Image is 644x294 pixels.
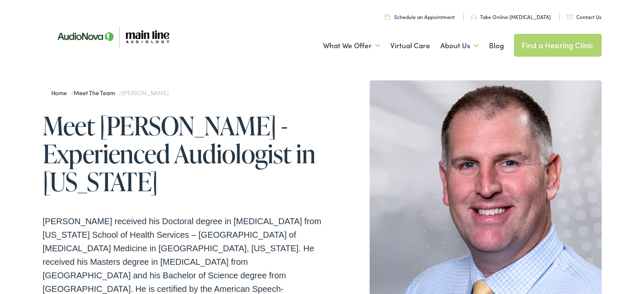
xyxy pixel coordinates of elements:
img: utility icon [567,15,573,19]
a: Find a Hearing Clinic [514,34,602,57]
a: Schedule an Appointment [385,13,455,20]
a: Take Online [MEDICAL_DATA] [471,13,551,20]
span: / / [51,88,169,97]
a: Meet the Team [74,88,119,97]
a: About Us [440,30,479,61]
img: utility icon [385,14,390,19]
a: Home [51,88,71,97]
img: utility icon [471,14,477,19]
h1: Meet [PERSON_NAME] - Experienced Audiologist in [US_STATE] [43,112,322,195]
a: Contact Us [567,13,601,20]
a: Blog [489,30,504,61]
a: Virtual Care [390,30,430,61]
a: What We Offer [323,30,380,61]
span: [PERSON_NAME] [122,88,168,97]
